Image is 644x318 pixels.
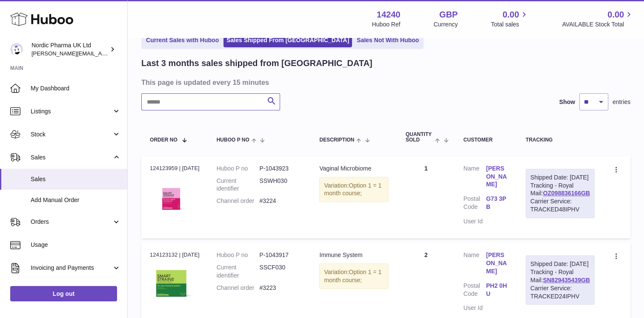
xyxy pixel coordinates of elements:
dt: Current identifier [217,177,260,193]
h2: Last 3 months sales shipped from [GEOGRAPHIC_DATA] [141,58,372,69]
strong: 14240 [377,9,401,20]
dd: P-1043917 [260,251,303,259]
dt: Postal Code [464,282,486,300]
div: Carrier Service: TRACKED24IPHV [530,284,590,301]
span: Stock [31,130,112,139]
div: Immune System [319,251,388,259]
td: 1 [397,156,455,238]
a: Sales Not With Huboo [354,33,422,47]
span: Option 1 = 1 month course; [324,269,381,283]
img: Immune_System_30sachets_FrontFace.png [150,262,192,304]
span: Invoicing and Payments [31,264,112,272]
dt: User Id [464,304,486,312]
label: Show [559,98,575,106]
div: Tracking [526,137,595,143]
span: My Dashboard [31,84,121,93]
div: 124123959 | [DATE] [150,165,200,172]
a: 0.00 AVAILABLE Stock Total [562,9,634,29]
dt: Channel order [217,197,260,205]
span: 0.00 [607,9,624,20]
span: Sales [31,175,121,183]
span: Listings [31,107,112,116]
dt: User Id [464,217,486,225]
div: Nordic Pharma UK Ltd [31,41,108,58]
span: Quantity Sold [406,132,433,143]
dd: SSWH030 [260,177,303,193]
a: [PERSON_NAME] [486,251,509,275]
dt: Huboo P no [217,165,260,173]
dt: Channel order [217,284,260,292]
dd: SSCF030 [260,263,303,280]
div: Variation: [319,177,388,202]
div: Huboo Ref [372,20,401,29]
span: Huboo P no [217,137,249,143]
span: entries [613,98,630,106]
dd: P-1043923 [260,165,303,173]
span: Sales [31,153,112,162]
dt: Name [464,165,486,191]
a: PH2 0HU [486,282,509,298]
a: [PERSON_NAME] [486,165,509,189]
span: Usage [31,241,121,249]
strong: GBP [439,9,458,20]
span: 0.00 [503,9,519,20]
h3: This page is updated every 15 minutes [141,78,628,87]
span: Option 1 = 1 month course; [324,182,381,197]
span: Order No [150,137,177,143]
div: 124123132 | [DATE] [150,251,200,259]
dd: #3224 [260,197,303,205]
dt: Postal Code [464,195,486,213]
a: Sales Shipped From [GEOGRAPHIC_DATA] [223,33,352,47]
span: Description [319,137,354,143]
div: Shipped Date: [DATE] [530,173,590,182]
a: SN829435439GB [543,277,590,283]
div: Tracking - Royal Mail: [526,169,595,218]
a: OZ098836166GB [543,190,590,197]
a: 0.00 Total sales [491,9,529,29]
div: Variation: [319,263,388,289]
div: Carrier Service: TRACKED48IPHV [530,197,590,214]
img: Vaginal_Microbiome_30Capsules_FrontFace.png [150,175,192,217]
span: Add Manual Order [31,196,121,204]
span: [PERSON_NAME][EMAIL_ADDRESS][DOMAIN_NAME] [31,50,171,57]
a: Current Sales with Huboo [143,33,222,47]
div: Vaginal Microbiome [319,165,388,173]
span: Orders [31,218,112,226]
div: Tracking - Royal Mail: [526,255,595,305]
img: joe.plant@parapharmdev.com [10,43,23,56]
a: G73 3PB [486,195,509,211]
span: AVAILABLE Stock Total [562,20,634,29]
div: Shipped Date: [DATE] [530,260,590,268]
dt: Huboo P no [217,251,260,259]
dt: Name [464,251,486,278]
span: Total sales [491,20,529,29]
div: Currency [434,20,458,29]
dt: Current identifier [217,263,260,280]
div: Customer [464,137,509,143]
dd: #3223 [260,284,303,292]
a: Log out [10,286,117,301]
